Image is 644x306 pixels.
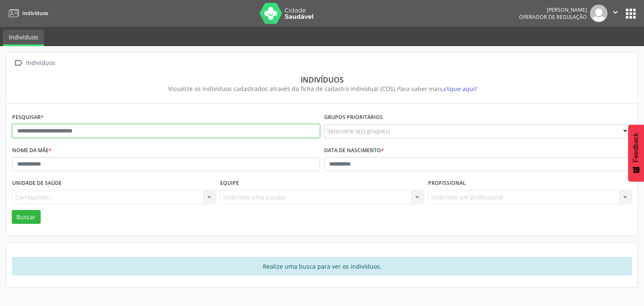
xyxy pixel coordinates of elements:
div: Indivíduos [18,75,626,84]
img: img [590,5,608,22]
span: Feedback [632,133,640,162]
label: Profissional [428,177,466,190]
a: Indivíduos [3,30,44,46]
div: Visualize os indivíduos cadastrados através da ficha de cadastro individual (CDS). [18,84,626,93]
span: Operador de regulação [519,13,587,21]
button: Buscar [12,210,41,224]
a: Indivíduos [6,6,48,20]
label: Grupos prioritários [324,111,383,124]
label: Nome da mãe [12,144,52,157]
div: [PERSON_NAME] [519,6,587,13]
label: Pesquisar [12,111,44,124]
label: Equipe [220,177,239,190]
i:  [611,8,620,17]
a:  Indivíduos [12,57,57,69]
i:  [12,57,24,69]
span: Indivíduos [22,10,48,17]
label: Unidade de saúde [12,177,62,190]
button: apps [623,6,638,21]
div: Indivíduos [24,57,57,69]
span: Selecione o(s) grupo(s) [327,127,390,135]
label: Data de nascimento [324,144,384,157]
button:  [608,5,623,22]
i: Para saber mais, [397,85,476,93]
span: clique aqui! [443,85,476,93]
button: Feedback - Mostrar pesquisa [628,124,644,182]
div: Realize uma busca para ver os indivíduos. [12,257,632,275]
